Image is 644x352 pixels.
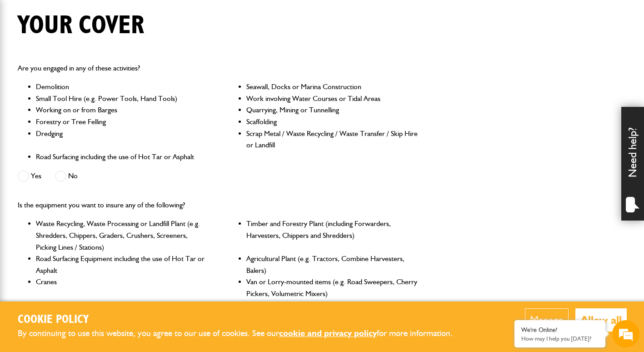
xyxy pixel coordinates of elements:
[36,81,208,93] li: Demolition
[18,199,419,211] p: Is the equipment you want to insure any of the following?
[521,335,599,342] p: How may I help you today?
[246,93,419,105] li: Work involving Water Courses or Tidal Areas
[246,128,419,151] li: Scrap Metal / Waste Recycling / Waste Transfer / Skip Hire or Landfill
[525,308,569,332] button: Manage
[36,128,208,151] li: Dredging
[36,276,208,299] li: Cranes
[15,50,38,63] img: d_20077148190_company_1631870298795_20077148190
[246,299,419,311] li: Quad Bikes / ATVs / Golf Buggies / Unimogs / UTVs
[36,151,208,163] li: Road Surfacing including the use of Hot Tar or Asphalt
[621,107,644,221] div: Need help?
[246,116,419,128] li: Scaffolding
[246,218,419,253] li: Timber and Forestry Plant (including Forwarders, Harvesters, Chippers and Shredders)
[36,299,208,311] li: Drilling Rigs & Piling Rigs
[36,253,208,276] li: Road Surfacing Equipment including the use of Hot Tar or Asphalt
[36,104,208,116] li: Working on or from Barges
[36,93,208,105] li: Small Tool Hire (e.g. Power Tools, Hand Tools)
[55,171,78,182] label: No
[18,10,144,41] h1: Your cover
[18,171,41,182] label: Yes
[246,81,419,93] li: Seawall, Docks or Marina Construction
[149,5,171,26] div: Minimize live chat window
[279,328,377,338] a: cookie and privacy policy
[521,326,599,334] div: We're Online!
[18,327,468,341] p: By continuing to use this website, you agree to our use of cookies. See our for more information.
[246,276,419,299] li: Van or Lorry-mounted items (e.g. Road Sweepers, Cherry Pickers, Volumetric Mixers)
[246,253,419,276] li: Agricultural Plant (e.g. Tractors, Combine Harvesters, Balers)
[47,51,153,63] div: Chat with us now
[12,138,166,158] input: Enter your phone number
[18,62,419,74] p: Are you engaged in any of these activities?
[36,116,208,128] li: Forestry or Tree Felling
[246,104,419,116] li: Quarrying, Mining or Tunnelling
[12,84,166,104] input: Enter your last name
[12,165,166,272] textarea: Type your message and hit 'Enter'
[18,313,468,327] h2: Cookie Policy
[36,218,208,253] li: Waste Recycling, Waste Processing or Landfill Plant (e.g. Shredders, Chippers, Graders, Crushers,...
[12,111,166,131] input: Enter your email address
[124,280,165,292] em: Start Chat
[575,308,627,332] button: Allow all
